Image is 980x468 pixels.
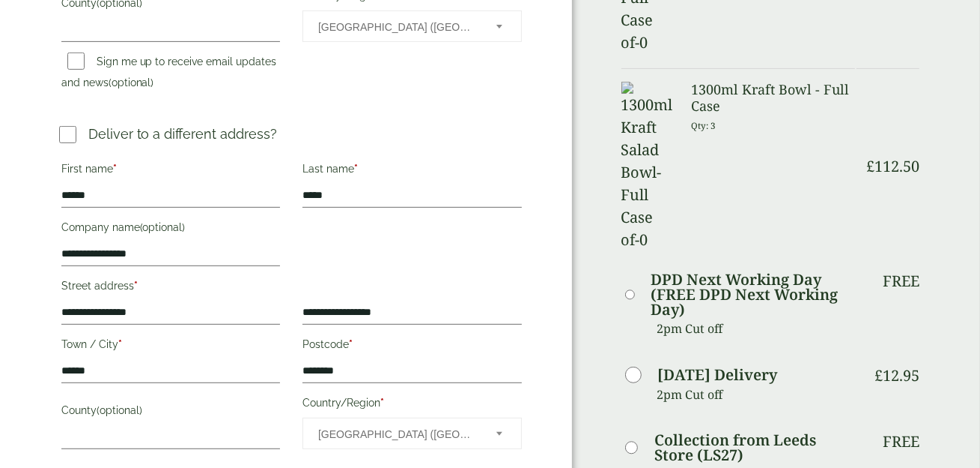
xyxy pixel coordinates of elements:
[302,392,522,418] label: Country/Region
[302,334,522,359] label: Postcode
[61,400,281,425] label: County
[691,120,716,131] small: Qty: 3
[318,11,476,43] span: United Kingdom (UK)
[140,221,186,233] span: (optional)
[109,76,154,88] span: (optional)
[866,156,919,176] bdi: 112.50
[691,82,856,114] h3: 1300ml Kraft Bowl - Full Case
[349,338,353,350] abbr: required
[113,163,117,175] abbr: required
[61,158,281,184] label: First name
[134,280,138,292] abbr: required
[651,272,856,317] label: DPD Next Working Day (FREE DPD Next Working Day)
[61,275,281,301] label: Street address
[380,397,384,409] abbr: required
[318,418,476,450] span: United Kingdom (UK)
[883,272,919,290] p: Free
[61,334,281,359] label: Town / City
[658,367,778,382] label: [DATE] Delivery
[354,163,358,175] abbr: required
[866,156,874,176] span: £
[874,365,919,385] bdi: 12.95
[657,317,856,340] p: 2pm Cut off
[97,404,142,416] span: (optional)
[67,52,85,70] input: Sign me up to receive email updates and news(optional)
[657,383,856,406] p: 2pm Cut off
[61,55,277,93] label: Sign me up to receive email updates and news
[654,433,856,463] label: Collection from Leeds Store (LS27)
[61,217,281,242] label: Company name
[118,338,122,350] abbr: required
[302,10,522,42] span: Country/Region
[883,433,919,451] p: Free
[621,82,673,251] img: 1300ml Kraft Salad Bowl-Full Case of-0
[874,365,883,385] span: £
[88,124,278,144] p: Deliver to a different address?
[302,418,522,449] span: Country/Region
[302,158,522,184] label: Last name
